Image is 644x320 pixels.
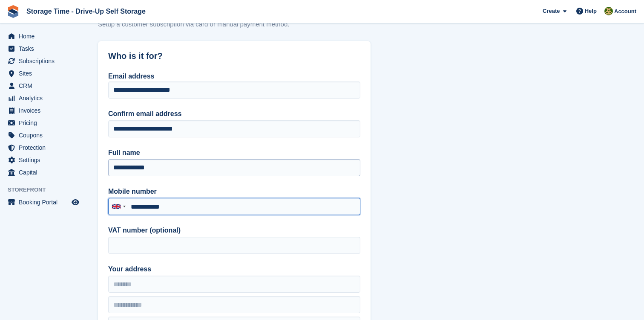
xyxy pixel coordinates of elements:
[4,55,80,67] a: menu
[4,129,80,141] a: menu
[4,30,80,42] a: menu
[109,198,128,215] div: United Kingdom: +44
[19,105,70,116] span: Invoices
[4,92,80,104] a: menu
[19,196,70,208] span: Booking Portal
[543,7,560,15] span: Create
[19,55,70,67] span: Subscriptions
[4,43,80,55] a: menu
[19,117,70,129] span: Pricing
[108,73,155,80] label: Email address
[7,5,20,18] img: stora-icon-8386f47178a22dfd0bd8f6a31ec36ba5ce8667c1dd55bd0f319d3a0aa187defe.svg
[19,92,70,104] span: Analytics
[8,186,85,194] span: Storefront
[19,166,70,178] span: Capital
[19,43,70,55] span: Tasks
[23,4,149,18] a: Storage Time - Drive-Up Self Storage
[4,105,80,116] a: menu
[19,67,70,79] span: Sites
[604,7,613,15] img: Zain Sarwar
[19,142,70,154] span: Protection
[4,142,80,154] a: menu
[98,20,289,29] p: Setup a customer subscription via card or manual payment method.
[614,7,636,16] span: Account
[585,7,597,15] span: Help
[4,196,80,208] a: menu
[108,225,360,236] label: VAT number (optional)
[19,154,70,166] span: Settings
[70,197,80,207] a: Preview store
[4,154,80,166] a: menu
[4,80,80,92] a: menu
[108,148,360,158] label: Full name
[4,117,80,129] a: menu
[19,80,70,92] span: CRM
[19,30,70,42] span: Home
[108,51,360,61] h2: Who is it for?
[19,129,70,141] span: Coupons
[108,186,360,197] label: Mobile number
[4,166,80,178] a: menu
[108,264,360,274] label: Your address
[108,109,360,119] label: Confirm email address
[4,67,80,79] a: menu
